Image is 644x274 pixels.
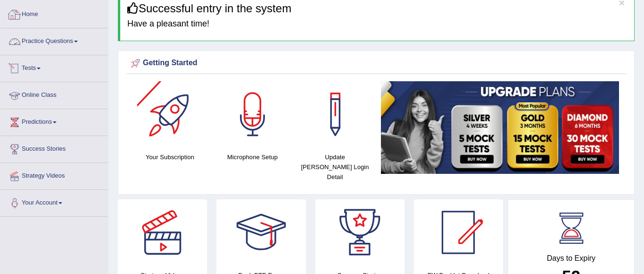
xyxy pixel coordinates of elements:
a: Success Stories [0,136,108,160]
h4: Have a pleasant time! [127,19,627,29]
a: Tests [0,55,108,79]
a: Practice Questions [0,28,108,52]
h4: Update [PERSON_NAME] Login Detail [298,152,372,182]
a: Predictions [0,109,108,133]
h4: Microphone Setup [216,152,289,162]
h4: Days to Expiry [519,254,624,263]
h4: Your Subscription [133,152,206,162]
a: Home [0,1,108,25]
a: Online Class [0,82,108,106]
div: Getting Started [129,56,624,70]
a: Strategy Videos [0,163,108,187]
img: small5.jpg [381,81,619,173]
h3: Successful entry in the system [127,2,627,15]
a: Your Account [0,190,108,214]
